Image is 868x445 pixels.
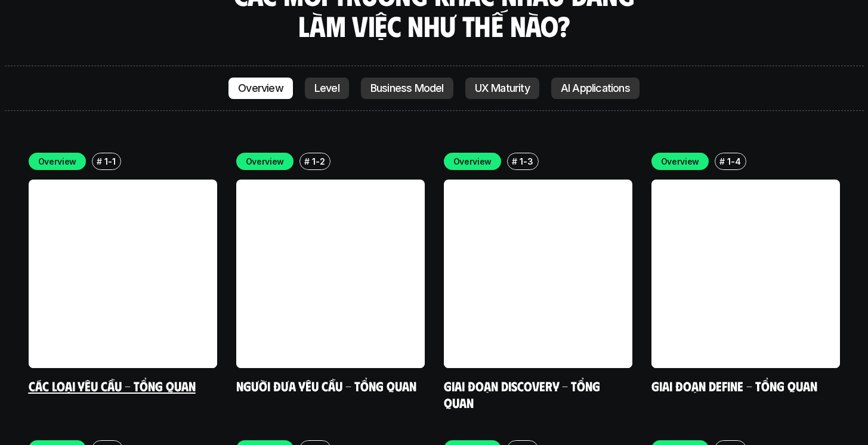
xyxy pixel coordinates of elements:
p: Overview [661,155,700,168]
a: Level [305,78,349,99]
p: 1-1 [104,155,115,168]
p: Level [314,82,339,94]
p: Overview [238,82,283,94]
h6: # [512,157,517,166]
p: 1-4 [727,155,740,168]
p: AI Applications [561,82,630,94]
p: Overview [38,155,77,168]
p: Overview [453,155,492,168]
p: 1-2 [312,155,325,168]
h6: # [97,157,102,166]
a: Các loại yêu cầu - Tổng quan [29,378,196,394]
p: 1-3 [520,155,533,168]
a: Overview [228,78,293,99]
a: AI Applications [551,78,640,99]
p: Overview [246,155,285,168]
a: UX Maturity [465,78,539,99]
a: Giai đoạn Define - Tổng quan [651,378,817,394]
h6: # [304,157,310,166]
p: Business Model [370,82,444,94]
p: UX Maturity [475,82,530,94]
a: Giai đoạn Discovery - Tổng quan [444,378,603,410]
a: Business Model [361,78,453,99]
a: Người đưa yêu cầu - Tổng quan [236,378,416,394]
h6: # [719,157,725,166]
